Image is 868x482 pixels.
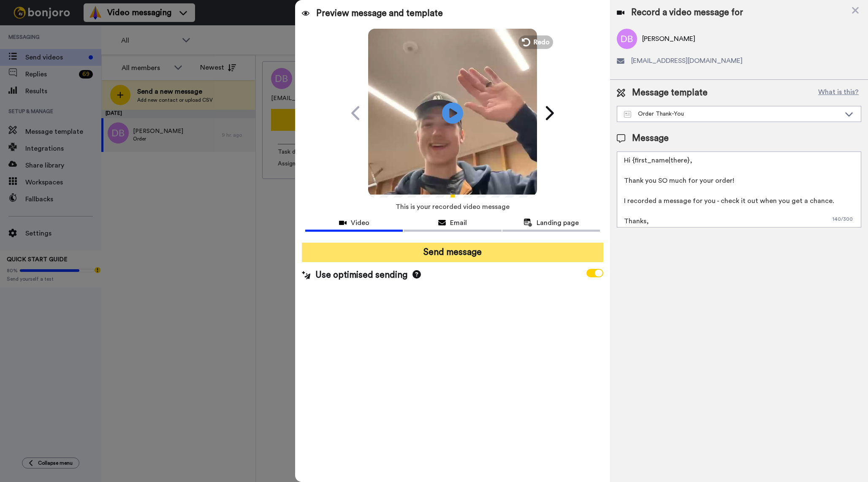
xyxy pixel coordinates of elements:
[632,132,669,145] span: Message
[617,152,861,227] textarea: Hi {first_name|there}, Thank you SO much for your order! I recorded a message for you - check it ...
[624,110,841,118] div: Order Thank-You
[315,269,407,282] span: Use optimised sending
[396,198,510,216] span: This is your recorded video message
[450,218,467,228] span: Email
[816,87,861,99] button: What is this?
[624,111,631,118] img: Message-temps.svg
[632,87,708,99] span: Message template
[537,218,579,228] span: Landing page
[351,218,369,228] span: Video
[302,243,603,262] button: Send message
[631,56,743,66] span: [EMAIL_ADDRESS][DOMAIN_NAME]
